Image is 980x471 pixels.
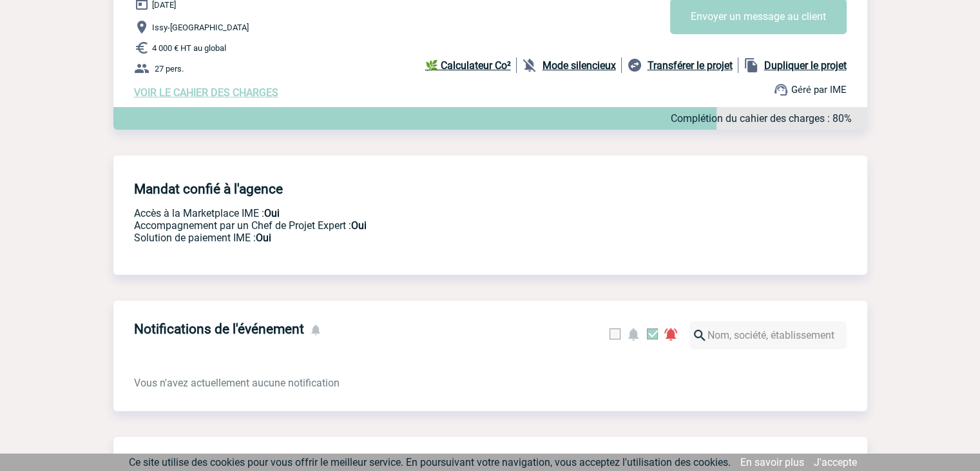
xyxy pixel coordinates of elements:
[152,23,249,32] span: Issy-[GEOGRAPHIC_DATA]
[744,57,759,73] img: file_copy-black-24dp.png
[740,456,804,468] a: En savoir plus
[155,64,184,74] span: 27 pers.
[351,219,367,232] b: Oui
[543,59,616,72] b: Mode silencieux
[134,219,669,232] p: Prestation payante
[134,181,283,197] h4: Mandat confié à l'agence
[425,57,517,73] a: 🌿 Calculateur Co²
[648,59,733,72] b: Transférer le projet
[764,59,847,72] b: Dupliquer le projet
[134,207,669,219] p: Accès à la Marketplace IME :
[134,377,340,389] span: Vous n'avez actuellement aucune notification
[134,232,669,244] p: Conformité aux process achat client, Prise en charge de la facturation, Mutualisation de plusieur...
[134,321,304,337] h4: Notifications de l'événement
[425,59,511,72] b: 🌿 Calculateur Co²
[791,84,847,95] span: Géré par IME
[773,82,789,97] img: support.png
[814,456,857,468] a: J'accepte
[256,232,271,244] b: Oui
[134,86,278,99] a: VOIR LE CAHIER DES CHARGES
[264,207,280,219] b: Oui
[129,456,731,468] span: Ce site utilise des cookies pour vous offrir le meilleur service. En poursuivant votre navigation...
[152,43,226,53] span: 4 000 € HT au global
